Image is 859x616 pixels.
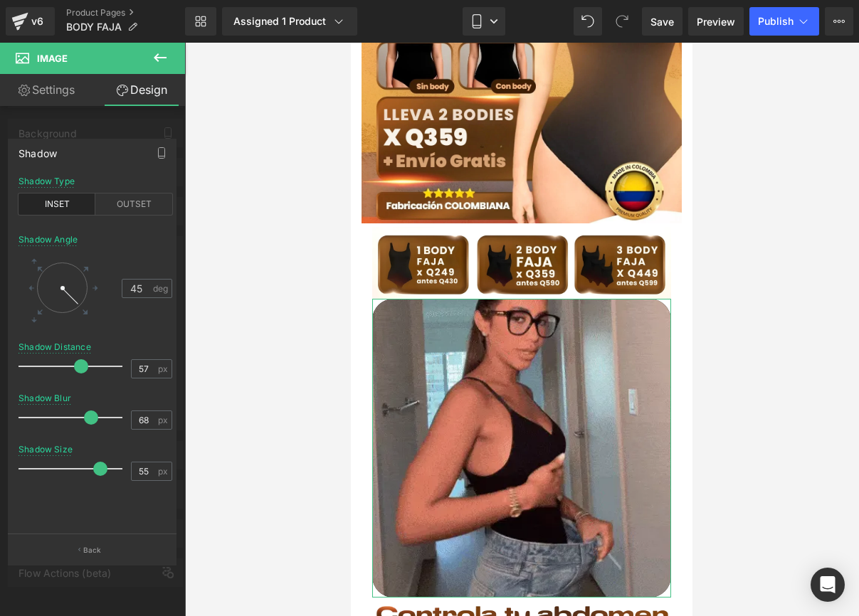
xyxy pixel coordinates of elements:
[19,235,78,245] div: Shadow Angle
[574,7,602,36] button: Undo
[688,7,744,36] a: Preview
[19,193,95,215] div: INSET
[19,445,73,455] div: Shadow Size
[151,279,170,298] span: deg
[19,342,91,352] div: Shadow Distance
[811,568,845,602] div: Open Intercom Messenger
[650,14,674,29] span: Save
[185,7,216,36] a: New Library
[95,193,172,215] div: OUTSET
[8,533,176,565] button: Back
[66,7,185,18] a: Product Pages
[95,74,188,106] a: Design
[6,7,55,36] a: v6
[758,16,794,27] span: Publish
[19,139,57,159] div: Shadow
[825,7,853,36] button: More
[158,364,170,373] span: px
[19,393,71,403] div: Shadow Blur
[697,14,735,29] span: Preview
[37,53,68,64] span: Image
[158,415,170,425] span: px
[749,7,819,36] button: Publish
[83,545,102,556] p: Back
[28,12,46,31] div: v6
[233,14,346,28] div: Assigned 1 Product
[608,7,636,36] button: Redo
[158,467,170,476] span: px
[19,176,75,186] div: Shadow Type
[66,21,122,33] span: BODY FAJA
